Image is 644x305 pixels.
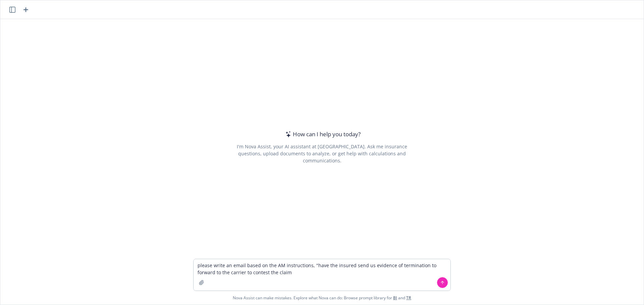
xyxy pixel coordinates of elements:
[194,259,450,291] textarea: please write an email based on the AM instructions, "have the insured send us evidence of termina...
[283,130,361,139] div: How can I help you today?
[406,295,411,301] a: TR
[227,143,416,164] div: I'm Nova Assist, your AI assistant at [GEOGRAPHIC_DATA]. Ask me insurance questions, upload docum...
[393,295,397,301] a: BI
[3,291,641,305] span: Nova Assist can make mistakes. Explore what Nova can do: Browse prompt library for and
